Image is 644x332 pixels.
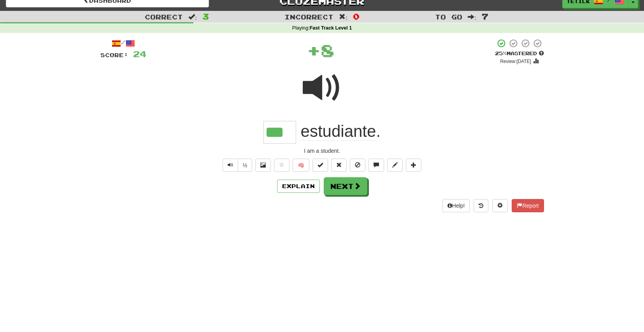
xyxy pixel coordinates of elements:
[312,159,328,172] button: Set this sentence to 100% Mastered (alt+m)
[331,159,347,172] button: Reset to 0% Mastered (alt+r)
[512,199,544,212] button: Report
[339,14,347,20] span: :
[442,199,470,212] button: Help!
[310,25,352,31] strong: Fast Track Level 1
[435,13,462,21] span: To go
[324,177,367,195] button: Next
[188,14,197,20] span: :
[100,147,544,155] div: I am a student.
[100,38,146,48] div: /
[474,199,488,212] button: Round history (alt+y)
[307,38,321,62] span: +
[468,14,476,20] span: :
[221,159,253,172] div: Text-to-speech controls
[133,49,146,59] span: 24
[100,52,128,58] span: Score:
[482,12,488,21] span: 7
[202,12,209,21] span: 3
[145,13,183,21] span: Correct
[387,159,403,172] button: Edit sentence (alt+d)
[321,40,334,60] span: 8
[301,122,376,141] span: estudiante
[353,12,360,21] span: 0
[255,159,271,172] button: Show image (alt+x)
[495,50,507,56] span: 25 %
[274,159,290,172] button: Favorite sentence (alt+f)
[284,13,333,21] span: Incorrect
[350,159,365,172] button: Ignore sentence (alt+i)
[495,50,544,57] div: Mastered
[293,159,309,172] button: 🧠
[223,159,238,172] button: Play sentence audio (ctl+space)
[369,159,384,172] button: Discuss sentence (alt+u)
[296,122,381,141] span: .
[277,180,320,193] button: Explain
[238,159,253,172] button: ½
[500,59,531,64] small: Review: [DATE]
[406,159,421,172] button: Add to collection (alt+a)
